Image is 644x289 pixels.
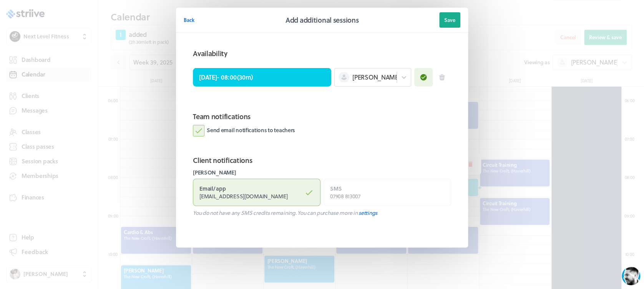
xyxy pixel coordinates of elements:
[330,184,342,193] strong: SMS
[43,14,93,19] div: Back in a few hours
[184,17,194,23] span: Back
[193,111,451,122] h2: Team notifications
[120,237,130,243] g: />
[193,169,451,176] label: [PERSON_NAME]
[43,5,93,13] div: [PERSON_NAME]
[285,15,359,25] h2: Add additional sessions
[352,73,400,81] span: [PERSON_NAME]
[23,5,37,19] img: US
[23,5,144,20] div: US[PERSON_NAME]Back in a few hours
[117,230,133,251] button: />GIF
[193,125,295,136] label: Send email notifications to teachers
[193,209,451,217] p: You do not have any SMS credits remaining. You can purchase more in
[199,184,226,193] strong: Email / app
[359,209,377,217] a: settings
[184,12,194,28] button: Back
[444,17,455,23] span: Save
[199,192,287,200] span: [EMAIL_ADDRESS][DOMAIN_NAME]
[122,238,128,242] tspan: GIF
[193,155,451,166] h2: Client notifications
[330,192,360,200] span: 07908 813007
[439,12,460,28] button: Save
[622,267,640,285] iframe: gist-messenger-bubble-iframe
[193,48,227,59] h2: Availability
[199,73,253,82] p: [DATE] - 08:00 ( 30m )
